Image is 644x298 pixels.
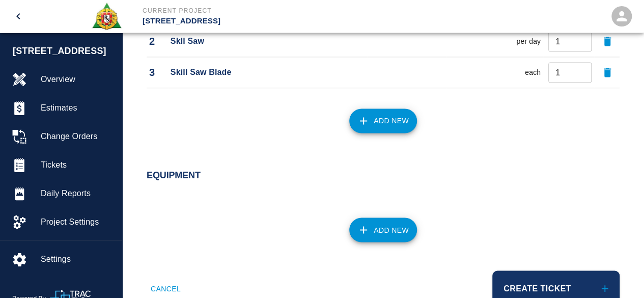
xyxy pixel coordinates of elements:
[41,253,114,265] span: Settings
[41,187,114,200] span: Daily Reports
[147,170,620,181] h2: Equipment
[41,73,114,86] span: Overview
[13,44,117,58] span: [STREET_ADDRESS]
[446,57,543,88] td: each
[149,34,165,49] p: 2
[91,2,122,31] img: Roger & Sons Concrete
[446,26,543,57] td: per day
[41,159,114,171] span: Tickets
[593,249,644,298] iframe: Chat Widget
[6,4,31,29] button: open drawer
[349,109,417,133] button: Add New
[41,102,114,114] span: Estimates
[349,218,417,242] button: Add New
[171,35,365,47] p: Skll Saw
[171,66,365,78] p: Skill Saw Blade
[149,65,165,80] p: 3
[143,15,377,27] p: [STREET_ADDRESS]
[41,130,114,143] span: Change Orders
[41,216,114,228] span: Project Settings
[143,6,377,15] p: Current Project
